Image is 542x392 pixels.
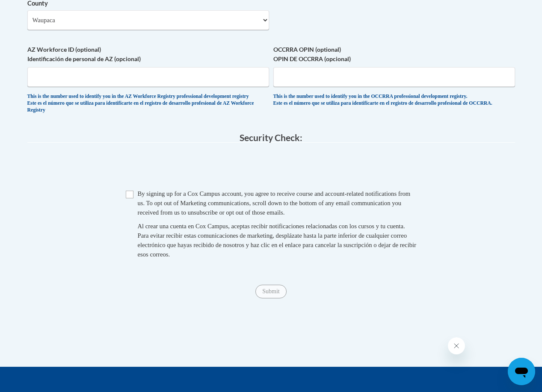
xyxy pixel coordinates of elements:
label: OCCRRA OPIN (optional) OPIN DE OCCRRA (opcional) [273,45,515,64]
iframe: Close message [448,337,465,354]
iframe: reCAPTCHA [206,151,336,185]
label: AZ Workforce ID (optional) Identificación de personal de AZ (opcional) [27,45,269,64]
div: This is the number used to identify you in the AZ Workforce Registry professional development reg... [27,93,269,114]
span: By signing up for a Cox Campus account, you agree to receive course and account-related notificat... [138,190,411,216]
span: Security Check: [240,132,302,143]
span: Hi. How can we help? [5,6,69,13]
iframe: Button to launch messaging window [508,358,535,385]
input: Submit [255,285,286,298]
span: Al crear una cuenta en Cox Campus, aceptas recibir notificaciones relacionadas con los cursos y t... [138,223,416,258]
div: This is the number used to identify you in the OCCRRA professional development registry. Este es ... [273,93,515,107]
